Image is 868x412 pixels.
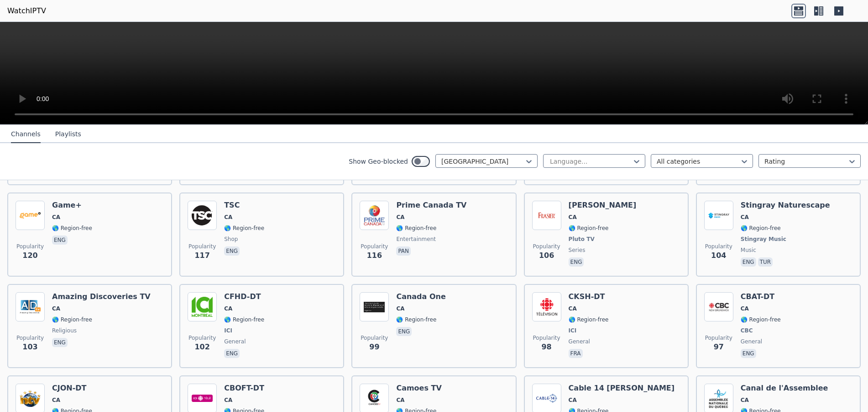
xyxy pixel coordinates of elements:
h6: Canada One [396,292,445,301]
a: WatchIPTV [7,5,46,16]
p: eng [224,246,240,256]
span: entertainment [396,235,436,243]
h6: [PERSON_NAME] [569,201,637,210]
h6: TSC [224,201,264,210]
h6: CBOFT-DT [224,384,264,393]
label: Show Geo-blocked [349,157,408,166]
p: eng [52,338,68,347]
h6: Camoes TV [396,384,441,393]
span: CA [741,396,749,404]
span: 106 [539,250,554,261]
p: fra [569,349,583,358]
span: 🌎 Region-free [52,316,92,323]
span: 102 [194,342,209,353]
span: general [569,338,590,345]
span: CA [396,396,404,404]
span: 117 [194,250,209,261]
span: Popularity [361,243,388,250]
span: CBC [741,327,753,334]
img: Game+ [16,201,45,230]
button: Channels [11,126,41,143]
img: CBAT-DT [704,292,733,321]
h6: CBAT-DT [741,292,781,301]
img: Prime Canada TV [360,201,389,230]
h6: Canal de l'Assemblee [741,384,828,393]
span: 98 [541,342,551,353]
span: CA [52,214,60,221]
img: Frasier [532,201,561,230]
span: CA [569,396,577,404]
h6: CKSH-DT [569,292,609,301]
span: CA [569,305,577,312]
p: pan [396,246,411,256]
span: 🌎 Region-free [396,225,436,232]
img: CFHD-DT [188,292,217,321]
span: 🌎 Region-free [52,225,92,232]
p: eng [569,257,584,267]
span: CA [396,214,404,221]
span: CA [224,305,232,312]
span: 🌎 Region-free [741,225,781,232]
span: 97 [714,342,724,353]
span: 99 [369,342,379,353]
span: Popularity [533,334,560,342]
span: 103 [22,342,37,353]
span: CA [52,305,60,312]
span: Popularity [705,334,732,342]
span: Popularity [361,334,388,342]
h6: Prime Canada TV [396,201,466,210]
span: general [741,338,762,345]
span: CA [741,305,749,312]
h6: Amazing Discoveries TV [52,292,151,301]
img: Amazing Discoveries TV [16,292,45,321]
span: CA [396,305,404,312]
span: Stingray Music [741,235,786,243]
span: Popularity [16,243,44,250]
span: 🌎 Region-free [224,316,264,323]
button: Playlists [55,126,81,143]
span: general [224,338,246,345]
span: CA [52,396,60,404]
h6: CFHD-DT [224,292,264,301]
span: CA [569,214,577,221]
img: Canada One [360,292,389,321]
p: eng [741,349,756,358]
h6: Cable 14 [PERSON_NAME] [569,384,675,393]
h6: Stingray Naturescape [741,201,830,210]
span: Popularity [705,243,732,250]
span: 🌎 Region-free [741,316,781,323]
p: eng [224,349,240,358]
span: 🌎 Region-free [569,316,609,323]
img: CKSH-DT [532,292,561,321]
span: 🌎 Region-free [569,225,609,232]
span: Popularity [16,334,44,342]
span: music [741,246,756,254]
span: Popularity [188,243,216,250]
p: eng [396,327,412,336]
p: tur [758,257,773,267]
span: series [569,246,586,254]
span: religious [52,327,77,334]
span: 104 [711,250,726,261]
h6: CJON-DT [52,384,92,393]
span: 116 [367,250,382,261]
span: Popularity [533,243,560,250]
p: eng [52,235,68,245]
p: eng [741,257,756,267]
span: 120 [22,250,37,261]
span: CA [224,396,232,404]
span: CA [224,214,232,221]
span: ICI [224,327,232,334]
img: TSC [188,201,217,230]
span: 🌎 Region-free [396,316,436,323]
span: 🌎 Region-free [224,225,264,232]
span: Pluto TV [569,235,595,243]
span: CA [741,214,749,221]
span: shop [224,235,238,243]
h6: Game+ [52,201,92,210]
span: Popularity [188,334,216,342]
span: ICI [569,327,577,334]
img: Stingray Naturescape [704,201,733,230]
